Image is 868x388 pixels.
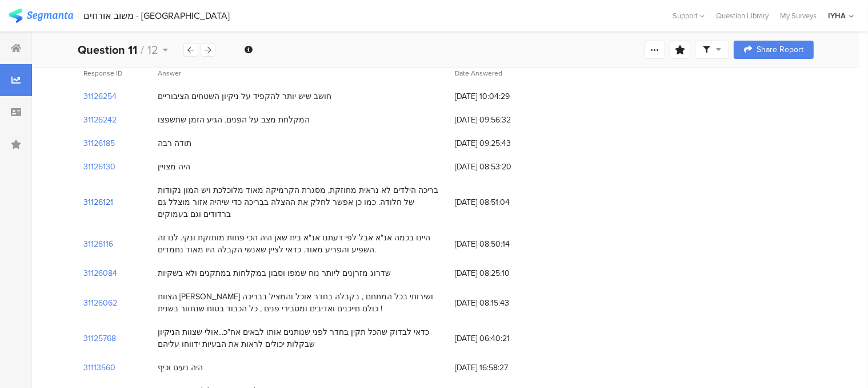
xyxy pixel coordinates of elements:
span: Answer [158,68,181,78]
span: [DATE] 08:50:14 [455,238,546,250]
section: 31126116 [83,238,113,250]
div: המקלחת מצב על הפנים. הגיע הזמן שתשפצו [158,114,310,126]
section: 31126242 [83,114,117,126]
a: Question Library [710,10,774,21]
b: Question 11 [78,41,137,58]
div: תודה רבה [158,137,191,149]
img: segmanta logo [9,9,73,23]
span: [DATE] 06:40:21 [455,332,546,345]
div: Support [673,7,705,25]
div: כדאי לבדוק שהכל תקין בחדר לפני שנותנים אותו לבאים אח"כ...אולי שצוות הניקיון שבקלות יכולים לראות א... [158,326,443,350]
div: IYHA [828,10,846,21]
span: [DATE] 10:04:29 [455,90,546,102]
div: משוב אורחים - [GEOGRAPHIC_DATA] [84,10,230,21]
span: / [141,41,144,58]
div: היה מצויין [158,161,190,173]
section: 31113560 [83,362,115,374]
div: שדרוג מזרןנים ליותר נוח שמפו וסבון במקלחות במתקנים ולא בשקיות [158,267,391,279]
section: 31126062 [83,297,117,309]
span: Share Report [757,46,803,54]
span: [DATE] 09:25:43 [455,137,546,149]
span: Response ID [83,68,122,78]
div: היה נעים וכיף [158,362,203,374]
span: [DATE] 08:53:20 [455,161,546,173]
div: חושב שיש יותר להקפיד על ניקיון השטחים הציבוריים [158,90,331,102]
div: היינו בכמה אנ"א אבל לפי דעתנו אנ"א בית שאן היה הכי פחות מוחזקת ונקי. לנו זה השפיע והפריע מאוד. כד... [158,232,443,256]
div: הצוות [PERSON_NAME] ושירותי בכל המתחם , בקבלה בחדר אוכל והמציל בבריכה כולם חייכנים ואדיבים ומסביר... [158,291,443,315]
div: בריכה הילדים לא נראית מחוזקת, מסגרת הקרמיקה מאוד מלוכלכת ויש המון נקודות של חלודה. כמו כן אפשר לח... [158,184,443,220]
span: [DATE] 08:25:10 [455,267,546,279]
span: [DATE] 09:56:32 [455,114,546,126]
span: [DATE] 08:51:04 [455,196,546,208]
span: 12 [147,41,158,58]
div: | [78,9,79,22]
section: 31126185 [83,137,115,149]
section: 31126084 [83,267,117,279]
span: [DATE] 08:15:43 [455,297,546,309]
section: 31126121 [83,196,113,208]
span: Date Answered [455,68,502,78]
a: My Surveys [774,10,822,21]
section: 31125768 [83,332,116,345]
section: 31126254 [83,90,117,102]
section: 31126130 [83,161,115,173]
span: [DATE] 16:58:27 [455,362,546,374]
